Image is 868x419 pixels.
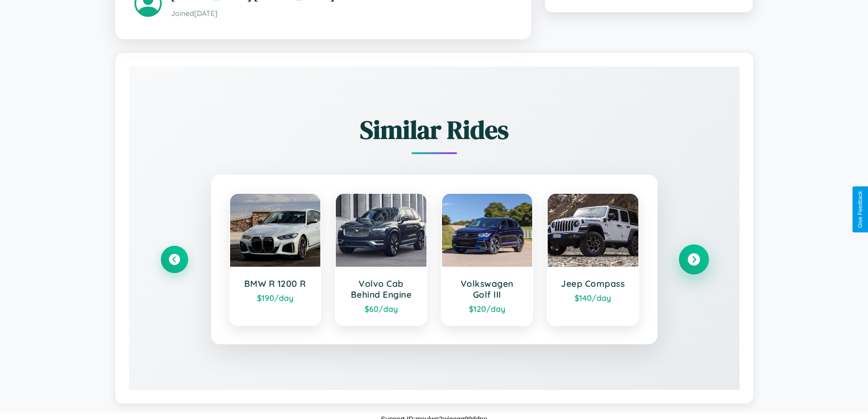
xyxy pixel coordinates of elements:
div: $ 60 /day [345,304,417,314]
h3: BMW R 1200 R [239,278,312,289]
p: Joined [DATE] [171,7,512,20]
h3: Volvo Cab Behind Engine [345,278,417,300]
div: $ 140 /day [557,293,629,303]
a: Jeep Compass$140/day [547,193,639,326]
h3: Jeep Compass [557,278,629,289]
div: Give Feedback [857,191,863,228]
a: Volkswagen Golf III$120/day [441,193,534,326]
h3: Volkswagen Golf III [451,278,524,300]
div: $ 120 /day [451,304,524,314]
h2: Similar Rides [161,112,708,147]
a: BMW R 1200 R$190/day [229,193,322,326]
a: Volvo Cab Behind Engine$60/day [335,193,427,326]
div: $ 190 /day [239,293,312,303]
